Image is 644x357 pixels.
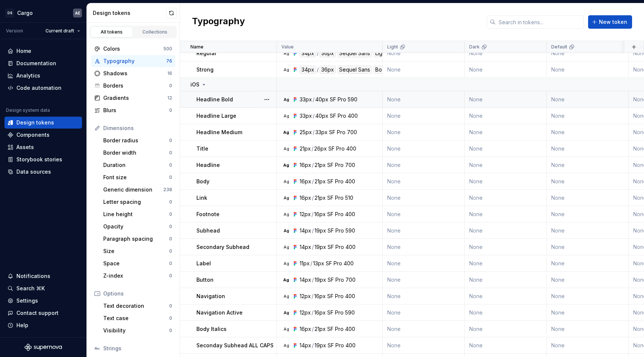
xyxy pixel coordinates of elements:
div: Ag [283,211,289,217]
a: Shadows16 [91,67,175,79]
a: Space0 [100,258,175,269]
div: Sequel Sans [337,66,372,74]
div: 400 [345,293,355,300]
a: Text decoration0 [100,300,175,312]
p: Link [196,194,207,202]
p: Strong [196,66,214,73]
p: Body [196,178,209,185]
div: Search ⌘K [16,285,45,292]
div: Line height [103,211,169,218]
td: None [465,288,547,304]
td: None [465,239,547,255]
button: Contact support [4,307,82,319]
div: / [310,260,312,267]
a: Supernova Logo [25,344,62,351]
div: 12px [300,211,311,218]
div: 19px [315,227,326,234]
div: Notifications [16,272,50,280]
p: Default [551,44,567,50]
div: Z-index [103,272,169,279]
div: Generic dimension [103,186,163,193]
a: Documentation [4,57,82,69]
div: Ag [283,326,289,332]
div: Borders [103,82,169,89]
div: 400 [346,145,356,152]
div: 19px [315,276,326,284]
td: None [547,206,629,222]
td: None [383,239,465,255]
td: None [383,255,465,272]
a: Storybook stories [4,154,82,165]
div: Ag [283,178,289,184]
div: 36px [319,66,336,74]
div: Data sources [16,168,51,176]
td: None [383,124,465,140]
div: / [317,66,319,74]
div: Colors [103,45,163,53]
div: AE [75,10,80,16]
div: 400 [345,342,356,349]
div: Components [16,131,50,139]
div: 510 [345,194,353,202]
div: SF Pro [330,96,346,103]
div: SF Pro [328,227,344,234]
div: 400 [345,243,356,251]
div: Bold Head [373,66,403,74]
a: Line height0 [100,208,175,220]
div: / [312,194,314,202]
a: Colors500 [91,43,175,55]
div: / [312,211,313,218]
div: Options [103,290,172,297]
div: Ag [283,97,289,102]
td: None [383,108,465,124]
a: Z-index0 [100,270,175,282]
div: Opacity [103,223,169,230]
div: / [313,96,315,103]
div: Blurs [103,107,169,114]
div: 14px [300,276,311,284]
a: Borders0 [91,80,175,92]
td: None [547,173,629,190]
p: Value [281,44,294,50]
td: None [465,173,547,190]
a: Home [4,45,82,57]
div: / [313,112,315,120]
td: None [465,45,547,61]
div: Ag [283,67,289,73]
div: Ag [283,244,289,250]
div: Contact support [16,309,59,317]
div: 33px [315,129,328,136]
div: 0 [169,162,172,168]
div: / [312,178,314,185]
div: 0 [169,315,172,321]
td: None [547,140,629,157]
td: None [383,61,465,78]
div: 16px [314,211,326,218]
td: None [465,222,547,239]
div: Size [103,247,169,255]
div: 33px [300,96,312,103]
div: 700 [347,129,357,136]
div: 33px [300,112,312,120]
p: Navigation Active [196,309,243,316]
div: SF Pro [327,161,344,169]
div: Ag [283,129,289,135]
div: SF Pro [327,178,344,185]
td: None [547,337,629,354]
a: Duration0 [100,159,175,171]
div: 0 [169,107,172,113]
div: 12px [300,309,311,316]
div: Collections [136,29,174,35]
div: / [312,145,313,152]
span: Current draft [45,28,74,34]
a: Blurs0 [91,104,175,116]
div: 590 [345,227,355,234]
div: Duration [103,161,169,169]
div: Ag [283,277,289,283]
div: 40px [315,112,328,120]
div: 700 [345,161,355,169]
div: 400 [344,260,354,267]
p: Navigation [196,293,225,300]
div: Border width [103,149,169,157]
div: 21px [315,178,326,185]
